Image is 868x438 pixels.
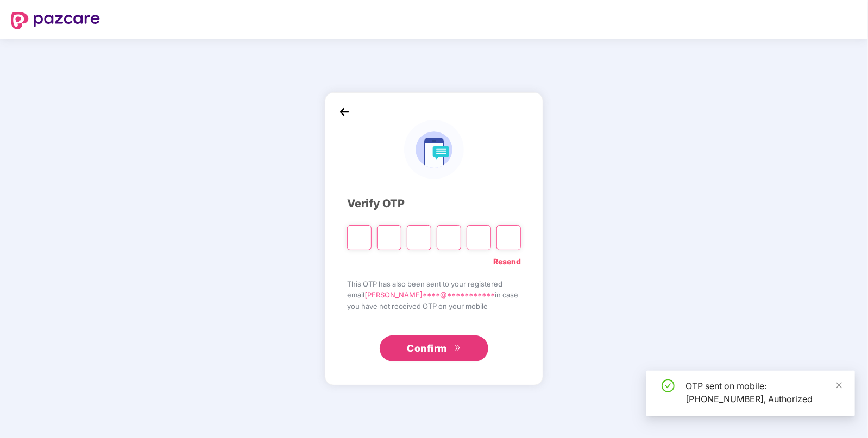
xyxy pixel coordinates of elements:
[467,225,491,250] input: Digit 5
[336,104,353,120] img: back_icon
[404,120,463,179] img: logo
[437,225,461,250] input: Digit 4
[407,341,447,356] span: Confirm
[377,225,401,250] input: Digit 2
[454,345,461,353] span: double-right
[685,379,842,405] div: OTP sent on mobile: [PHONE_NUMBER], Authorized
[347,289,521,300] span: email in case
[347,225,372,250] input: Please enter verification code. Digit 1
[835,382,843,389] span: close
[11,12,100,29] img: logo
[496,225,521,250] input: Digit 6
[662,379,675,392] span: check-circle
[347,278,521,289] span: This OTP has also been sent to your registered
[347,301,521,312] span: you have not received OTP on your mobile
[380,335,488,361] button: Confirmdouble-right
[347,195,521,212] div: Verify OTP
[493,256,521,268] a: Resend
[407,225,431,250] input: Digit 3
